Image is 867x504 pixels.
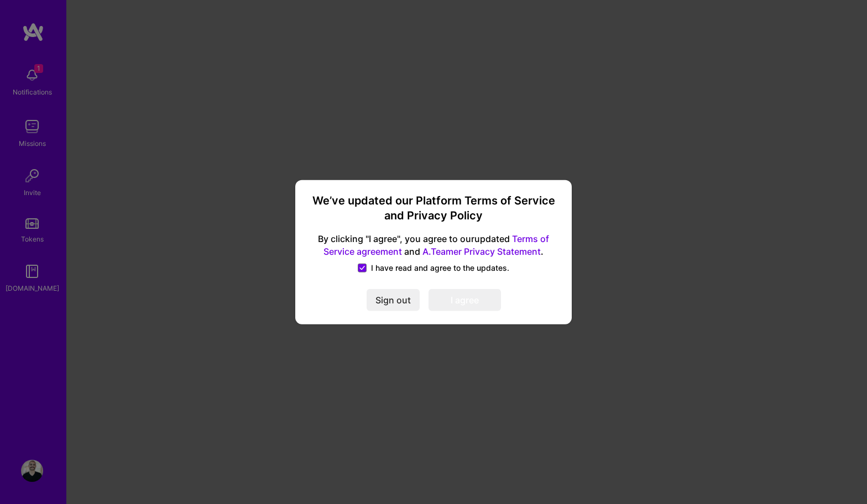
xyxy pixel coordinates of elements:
button: I agree [429,288,501,311]
a: Terms of Service agreement [323,233,549,257]
h3: We’ve updated our Platform Terms of Service and Privacy Policy [309,193,558,224]
span: I have read and agree to the updates. [371,262,509,273]
a: A.Teamer Privacy Statement [422,245,541,256]
span: By clicking "I agree", you agree to our updated and . [309,233,558,258]
button: Sign out [367,288,420,311]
